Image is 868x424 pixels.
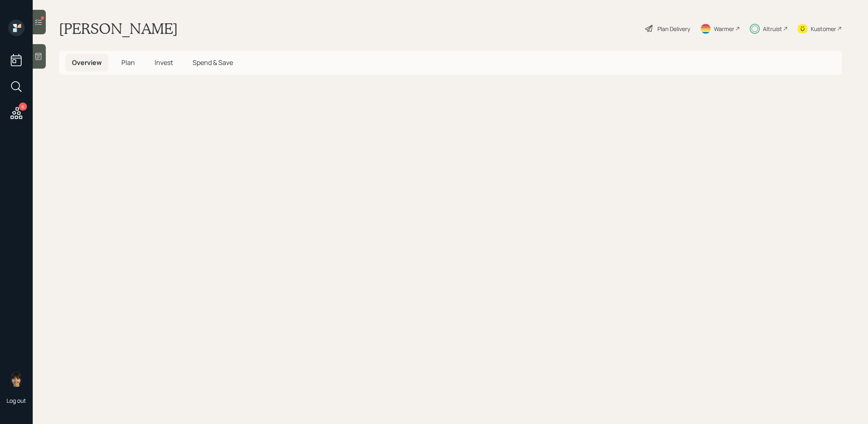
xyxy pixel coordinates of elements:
span: Plan [121,58,135,67]
img: treva-nostdahl-headshot.png [8,370,25,387]
div: Warmer [714,25,734,33]
span: Invest [155,58,173,67]
div: 6 [19,103,27,111]
span: Spend & Save [193,58,233,67]
span: Overview [72,58,102,67]
h1: [PERSON_NAME] [59,20,178,38]
div: Altruist [763,25,782,33]
div: Plan Delivery [657,25,690,33]
div: Log out [7,397,26,404]
div: Kustomer [811,25,836,33]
